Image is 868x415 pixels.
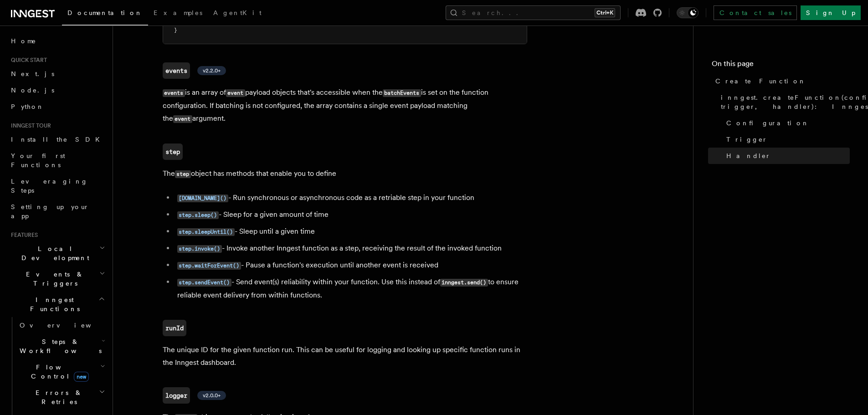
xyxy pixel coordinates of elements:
button: Flow Controlnew [16,359,107,384]
li: - Pause a function's execution until another event is received [175,259,527,272]
a: Your first Functions [7,148,107,173]
a: Setting up your app [7,199,107,224]
code: events [163,62,190,79]
button: Errors & Retries [16,384,107,410]
span: Quick start [7,56,47,64]
code: batchEvents [383,89,421,97]
a: Examples [148,3,208,25]
li: - Sleep for a given amount of time [175,208,527,221]
code: step [175,170,191,178]
a: Home [7,33,107,49]
a: logger v2.0.0+ [163,387,226,404]
span: } [174,27,177,33]
span: v2.2.0+ [203,67,221,74]
li: - Send event(s) reliability within your function. Use this instead of to ensure reliable event de... [175,276,527,302]
span: Your first Functions [11,152,65,169]
span: Inngest tour [7,122,51,129]
span: Examples [154,9,202,16]
span: Configuration [726,118,809,128]
button: Steps & Workflows [16,333,107,359]
a: Next.js [7,66,107,82]
code: step.waitForEvent() [177,262,241,270]
code: step.sendEvent() [177,279,231,287]
code: event [173,115,192,123]
a: Leveraging Steps [7,173,107,199]
a: events v2.2.0+ [163,62,226,79]
a: step.invoke() [177,244,222,252]
a: step [163,143,183,160]
li: - Run synchronous or asynchronous code as a retriable step in your function [175,191,527,205]
button: Events & Triggers [7,266,107,292]
a: Install the SDK [7,131,107,148]
code: step.invoke() [177,245,222,253]
span: Local Development [7,244,99,262]
a: step.sleep() [177,210,219,219]
code: step.sleep() [177,211,219,219]
span: Install the SDK [11,136,105,143]
span: Next.js [11,70,54,77]
h4: On this page [712,58,850,73]
span: Trigger [726,135,768,144]
span: Python [11,103,44,110]
span: Overview [20,322,113,329]
a: Documentation [62,3,148,26]
button: Search...Ctrl+K [446,5,621,20]
span: Flow Control [16,363,100,381]
a: Trigger [723,131,850,148]
kbd: Ctrl+K [595,8,615,17]
a: Python [7,98,107,115]
a: step.sleepUntil() [177,227,235,236]
a: Contact sales [714,5,797,20]
span: Leveraging Steps [11,178,88,194]
a: Sign Up [801,5,861,20]
button: Inngest Functions [7,292,107,317]
a: Node.js [7,82,107,98]
span: Errors & Retries [16,388,99,406]
a: Configuration [723,115,850,131]
a: [DOMAIN_NAME]() [177,193,228,202]
span: Node.js [11,87,54,94]
span: Events & Triggers [7,270,99,288]
button: Local Development [7,241,107,266]
span: Features [7,231,38,239]
span: Setting up your app [11,203,89,220]
a: runId [163,320,186,336]
a: AgentKit [208,3,267,25]
span: Documentation [67,9,143,16]
span: Steps & Workflows [16,337,102,355]
span: Create Function [715,77,806,86]
a: step.waitForEvent() [177,261,241,269]
span: new [74,372,89,382]
li: - Sleep until a given time [175,225,527,238]
li: - Invoke another Inngest function as a step, receiving the result of the invoked function [175,242,527,255]
span: Home [11,36,36,46]
a: step.sendEvent() [177,277,231,286]
p: The object has methods that enable you to define [163,167,527,180]
a: Overview [16,317,107,333]
p: The unique ID for the given function run. This can be useful for logging and looking up specific ... [163,343,527,369]
a: inngest.createFunction(configuration, trigger, handler): InngestFunction [717,89,850,115]
code: logger [163,387,190,404]
code: events [163,89,185,97]
a: Create Function [712,73,850,89]
button: Toggle dark mode [677,7,699,18]
span: v2.0.0+ [203,392,221,399]
span: AgentKit [213,9,262,16]
code: step.sleepUntil() [177,228,235,236]
span: Inngest Functions [7,295,98,313]
a: Handler [723,148,850,164]
code: event [226,89,245,97]
p: is an array of payload objects that's accessible when the is set on the function configuration. I... [163,86,527,125]
code: inngest.send() [440,279,488,287]
span: Handler [726,151,771,160]
code: [DOMAIN_NAME]() [177,195,228,202]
